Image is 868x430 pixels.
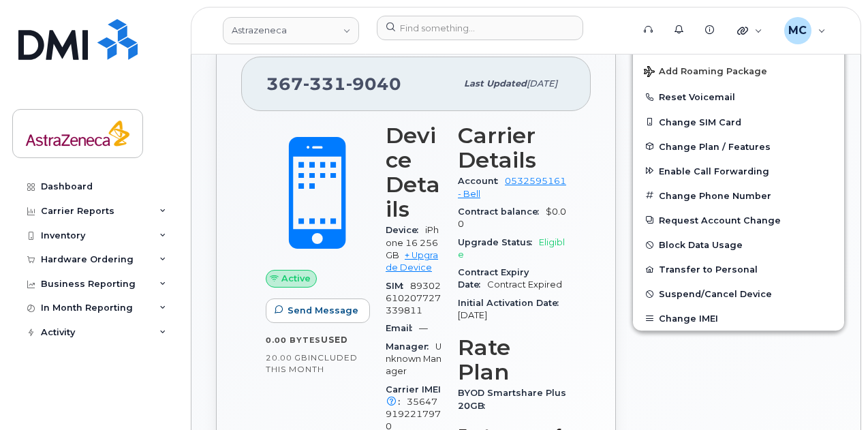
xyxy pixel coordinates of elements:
[464,78,527,89] span: Last updated
[386,281,410,291] span: SIM
[386,225,439,260] span: iPhone 16 256GB
[266,74,401,94] span: 367
[458,123,566,172] h3: Carrier Details
[266,353,308,363] span: 20.00 GB
[266,352,358,375] span: included this month
[633,110,844,134] button: Change SIM Card
[223,17,359,44] a: Astrazeneca
[386,250,438,273] a: + Upgrade Device
[633,257,844,281] button: Transfer to Personal
[527,78,557,89] span: [DATE]
[487,279,562,290] span: Contract Expired
[386,341,441,377] span: Unknown Manager
[633,85,844,109] button: Reset Voicemail
[659,289,772,299] span: Suspend/Cancel Device
[386,323,419,333] span: Email
[288,304,358,317] span: Send Message
[458,237,565,260] span: Eligible
[458,298,565,308] span: Initial Activation Date
[386,281,441,316] span: 89302610207727339811
[458,237,539,247] span: Upgrade Status
[633,232,844,257] button: Block Data Usage
[788,22,807,39] span: MC
[458,335,566,384] h3: Rate Plan
[377,16,583,40] input: Find something...
[728,17,772,44] div: Quicklinks
[458,388,566,410] span: BYOD Smartshare Plus 20GB
[386,341,435,352] span: Manager
[321,335,348,345] span: used
[266,298,370,323] button: Send Message
[775,17,835,44] div: Marlo Cabansag
[633,281,844,306] button: Suspend/Cancel Device
[659,141,771,151] span: Change Plan / Features
[633,306,844,331] button: Change IMEI
[281,272,311,285] span: Active
[458,176,566,198] a: 0532595161 - Bell
[386,123,441,221] h3: Device Details
[458,310,487,320] span: [DATE]
[303,74,346,94] span: 331
[386,384,441,407] span: Carrier IMEI
[659,166,769,176] span: Enable Call Forwarding
[458,267,529,290] span: Contract Expiry Date
[633,183,844,208] button: Change Phone Number
[458,176,505,186] span: Account
[644,66,767,79] span: Add Roaming Package
[633,208,844,232] button: Request Account Change
[419,323,428,333] span: —
[266,335,321,345] span: 0.00 Bytes
[458,206,546,217] span: Contract balance
[386,225,425,235] span: Device
[633,159,844,183] button: Enable Call Forwarding
[633,134,844,159] button: Change Plan / Features
[633,57,844,85] button: Add Roaming Package
[346,74,401,94] span: 9040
